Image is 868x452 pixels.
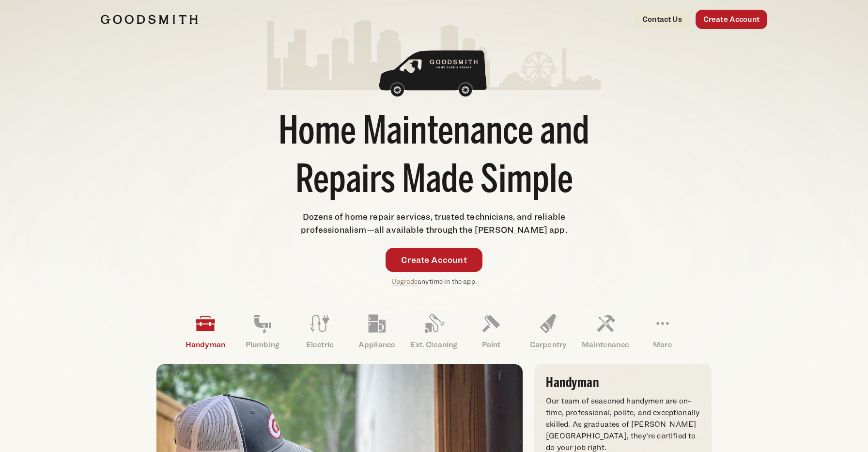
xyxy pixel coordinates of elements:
[405,339,463,351] p: Ext. Cleaning
[234,339,291,351] p: Plumbing
[386,248,482,272] a: Create Account
[291,339,348,351] p: Electric
[546,376,700,389] h3: Handyman
[635,10,690,29] a: Contact Us
[577,306,634,356] a: Maintenance
[520,306,577,356] a: Carpentry
[291,306,348,356] a: Electric
[101,15,198,24] img: Goodsmith
[634,306,691,356] a: More
[267,109,601,206] h1: Home Maintenance and Repairs Made Simple
[391,276,477,287] p: anytime in the app.
[234,306,291,356] a: Plumbing
[391,277,418,285] a: Upgrade
[577,339,634,351] p: Maintenance
[463,339,520,351] p: Paint
[177,306,234,356] a: Handyman
[348,339,405,351] p: Appliance
[634,339,691,351] p: More
[463,306,520,356] a: Paint
[177,339,234,351] p: Handyman
[301,211,567,235] span: Dozens of home repair services, trusted technicians, and reliable professionalism—all available t...
[405,306,463,356] a: Ext. Cleaning
[348,306,405,356] a: Appliance
[520,339,577,351] p: Carpentry
[696,10,767,29] a: Create Account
